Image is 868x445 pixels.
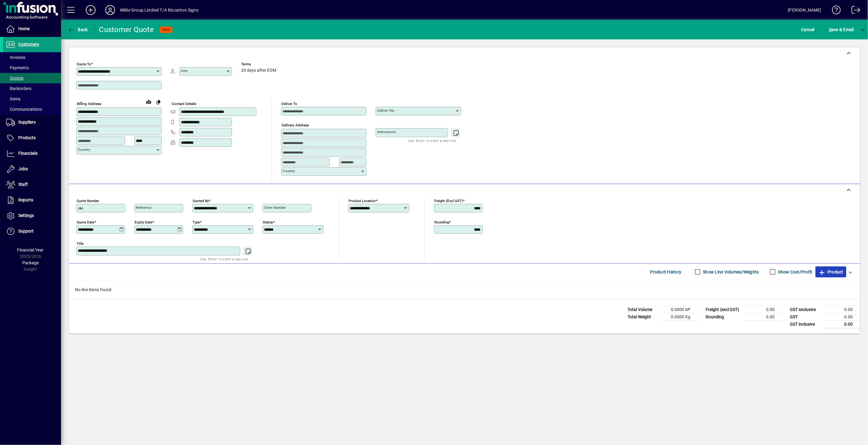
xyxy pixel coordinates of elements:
button: Add [81,5,100,16]
a: Staff [3,177,61,192]
app-page-header-button: Back [61,24,95,35]
div: No line items found [69,280,860,299]
td: 0.00 [745,313,782,320]
td: Rounding [703,313,745,320]
a: Backorders [3,83,61,94]
mat-label: Country [78,147,90,152]
mat-label: Quoted by [193,198,209,203]
span: Financials [18,151,38,156]
span: 20 days after EOM [241,68,276,73]
td: 0.00 [823,313,860,320]
mat-label: Type [193,220,200,224]
span: Jobs [18,166,28,171]
a: Logout [847,1,860,21]
mat-label: Deliver To [281,102,297,106]
a: View on map [144,97,154,107]
mat-label: Expiry date [135,220,152,224]
a: Support [3,224,61,239]
button: Profile [100,5,120,16]
label: Show Cost/Profit [777,269,812,275]
mat-label: Status [263,220,273,224]
td: Total Weight [624,313,661,320]
span: Products [18,135,36,140]
mat-label: Product location [349,198,376,203]
a: Reports [3,193,61,208]
a: Home [3,21,61,37]
a: Financials [3,146,61,161]
a: Knowledge Base [827,1,841,21]
a: Settings [3,208,61,223]
a: Quotes [3,73,61,83]
td: 0.00 [823,306,860,313]
mat-label: Quote To [77,62,91,66]
mat-label: Instructions [377,130,396,134]
span: Communications [6,107,42,112]
td: Total Volume [624,306,661,313]
button: Cancel [800,24,816,35]
span: Terms [241,62,278,66]
a: Payments [3,63,61,73]
td: 0.00 [823,320,860,328]
span: Payments [6,65,29,70]
span: Package [22,260,39,265]
span: Quotes [6,76,24,81]
label: Show Line Volumes/Weights [702,269,759,275]
span: Support [18,229,34,233]
span: Back [67,27,88,32]
button: Copy to Delivery address [154,97,163,107]
mat-hint: Use 'Enter' to start a new line [201,255,248,262]
span: Financial Year [17,248,44,252]
mat-hint: Use 'Enter' to start a new line [408,137,456,144]
td: 0.0000 M³ [661,306,698,313]
mat-label: Title [77,241,84,245]
a: Communications [3,104,61,114]
a: Items [3,94,61,104]
span: Invoices [6,55,25,60]
a: Suppliers [3,115,61,130]
mat-label: Freight (excl GST) [434,198,463,203]
td: GST [787,313,823,320]
div: Customer Quote [99,25,154,34]
button: Product History [648,266,684,277]
a: Jobs [3,161,61,177]
a: Invoices [3,52,61,63]
mat-label: Rounding [434,220,449,224]
span: Cancel [801,25,815,34]
div: [PERSON_NAME] [788,5,821,15]
div: Wilde Group Limited T/A Riccarton Signs [120,5,198,15]
mat-label: Attn [181,69,188,73]
mat-label: Reference [136,205,151,210]
button: Product [816,266,846,277]
span: Staff [18,182,28,187]
mat-label: Deliver via [377,108,394,113]
td: GST exclusive [787,306,823,313]
mat-label: Quote number [77,198,99,203]
span: Items [6,96,20,101]
button: Save & Email [826,24,857,35]
span: Suppliers [18,120,36,125]
span: Backorders [6,86,31,91]
a: Products [3,130,61,146]
mat-label: Order number [264,205,286,210]
td: Freight (excl GST) [703,306,745,313]
td: 0.00 [745,306,782,313]
span: ave & Email [829,25,854,34]
td: GST inclusive [787,320,823,328]
mat-label: Quote date [77,220,94,224]
span: S [829,27,831,32]
span: Home [18,26,30,31]
button: Back [66,24,89,35]
span: Settings [18,213,34,218]
mat-label: Country [283,169,295,173]
span: Customers [18,42,39,47]
span: Product [819,267,843,277]
span: NEW [162,28,170,32]
span: Reports [18,197,33,202]
td: 0.0000 Kg [661,313,698,320]
span: Product History [650,267,682,277]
